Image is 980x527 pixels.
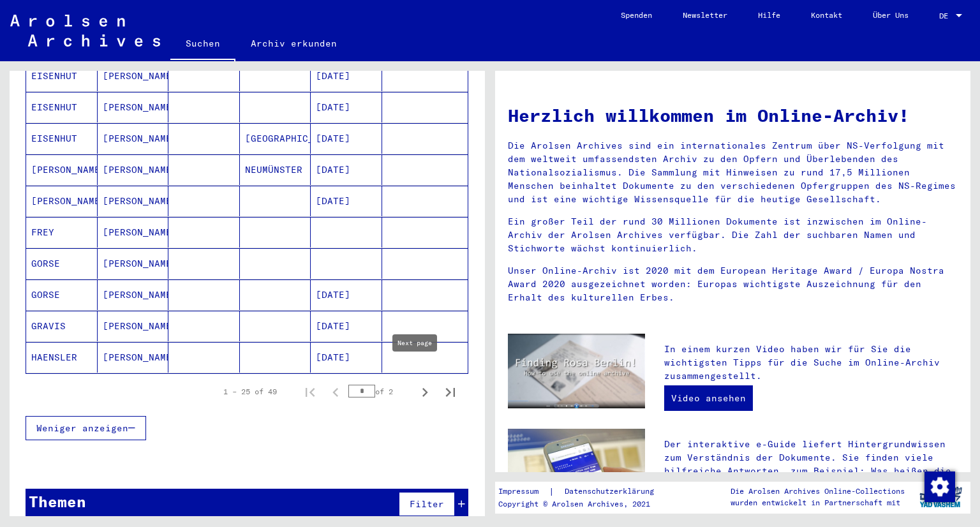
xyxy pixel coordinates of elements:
mat-cell: [DATE] [311,61,382,91]
mat-cell: [DATE] [311,123,382,154]
mat-cell: [PERSON_NAME] [98,61,169,91]
img: video.jpg [508,334,645,408]
p: Die Arolsen Archives sind ein internationales Zentrum über NS-Verfolgung mit dem weltweit umfasse... [508,139,958,206]
img: eguide.jpg [508,429,645,521]
div: Themen [29,490,86,513]
button: Previous page [323,379,348,405]
button: Filter [399,492,455,516]
mat-cell: [PERSON_NAME] [26,154,98,185]
a: Archiv erkunden [235,28,352,59]
a: Datenschutzerklärung [554,485,669,498]
mat-cell: [PERSON_NAME] [98,311,169,341]
p: In einem kurzen Video haben wir für Sie die wichtigsten Tipps für die Suche im Online-Archiv zusa... [664,343,958,383]
mat-cell: [PERSON_NAME] [98,342,169,373]
mat-cell: [DATE] [311,311,382,341]
mat-cell: EISENHUT [26,61,98,91]
span: Weniger anzeigen [36,422,128,434]
a: Impressum [498,485,549,498]
div: Zustimmung ändern [924,471,954,501]
mat-cell: [DATE] [311,279,382,310]
mat-cell: [DATE] [311,92,382,122]
mat-cell: [PERSON_NAME] [98,123,169,154]
mat-cell: EISENHUT [26,92,98,122]
mat-cell: EISENHUT [26,123,98,154]
button: Next page [412,379,438,405]
mat-cell: [PERSON_NAME] [98,248,169,279]
mat-cell: [GEOGRAPHIC_DATA]/[GEOGRAPHIC_DATA] [240,123,311,154]
mat-cell: [PERSON_NAME] [98,92,169,122]
span: Filter [410,498,444,510]
mat-cell: [PERSON_NAME] [26,186,98,216]
a: Video ansehen [664,385,753,411]
mat-cell: [PERSON_NAME] [98,279,169,310]
mat-cell: [PERSON_NAME] [98,154,169,185]
p: Die Arolsen Archives Online-Collections [731,486,905,497]
button: Weniger anzeigen [26,416,146,440]
mat-cell: [DATE] [311,154,382,185]
img: yv_logo.png [917,481,965,513]
h1: Herzlich willkommen im Online-Archiv! [508,102,958,129]
mat-cell: [PERSON_NAME] [98,217,169,248]
mat-cell: GRAVIS [26,311,98,341]
p: Unser Online-Archiv ist 2020 mit dem European Heritage Award / Europa Nostra Award 2020 ausgezeic... [508,264,958,304]
button: Last page [438,379,463,405]
p: Ein großer Teil der rund 30 Millionen Dokumente ist inzwischen im Online-Archiv der Arolsen Archi... [508,215,958,255]
div: 1 – 25 of 49 [223,386,277,397]
img: Zustimmung ändern [924,471,955,502]
mat-cell: GORSE [26,279,98,310]
p: wurden entwickelt in Partnerschaft mit [731,497,905,508]
p: Copyright © Arolsen Archives, 2021 [498,498,669,510]
mat-cell: HAENSLER [26,342,98,373]
mat-cell: GORSE [26,248,98,279]
a: Suchen [170,28,235,61]
p: Der interaktive e-Guide liefert Hintergrundwissen zum Verständnis der Dokumente. Sie finden viele... [664,438,958,505]
div: of 2 [348,385,412,397]
mat-cell: NEUMÜNSTER [240,154,311,185]
span: DE [939,11,953,20]
div: | [498,485,669,498]
button: First page [297,379,323,405]
mat-cell: [DATE] [311,186,382,216]
img: Arolsen_neg.svg [10,15,160,47]
mat-cell: [PERSON_NAME] [98,186,169,216]
mat-cell: [DATE] [311,342,382,373]
mat-cell: FREY [26,217,98,248]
